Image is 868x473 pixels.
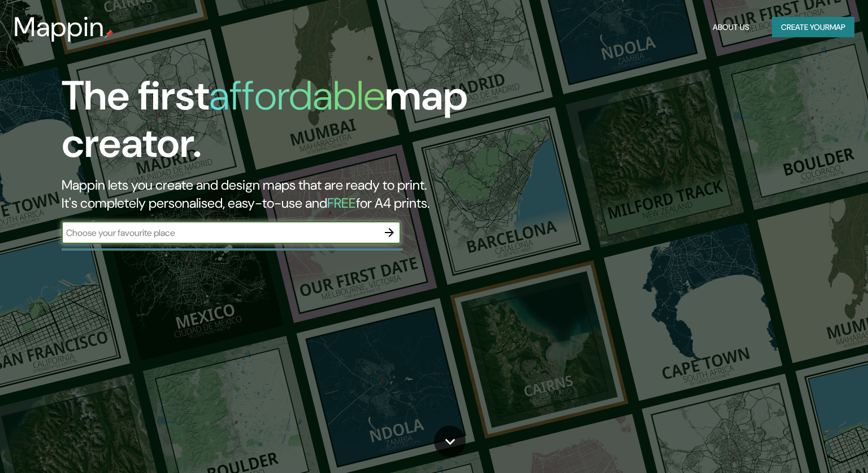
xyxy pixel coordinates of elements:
[708,17,754,38] button: About Us
[105,29,114,38] img: mappin-pin
[62,176,496,212] h2: Mappin lets you create and design maps that are ready to print. It's completely personalised, eas...
[327,194,356,212] h5: FREE
[62,226,378,239] input: Choose your favourite place
[772,17,854,38] button: Create yourmap
[62,72,496,176] h1: The first map creator.
[209,69,385,122] h1: affordable
[14,11,105,43] h3: Mappin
